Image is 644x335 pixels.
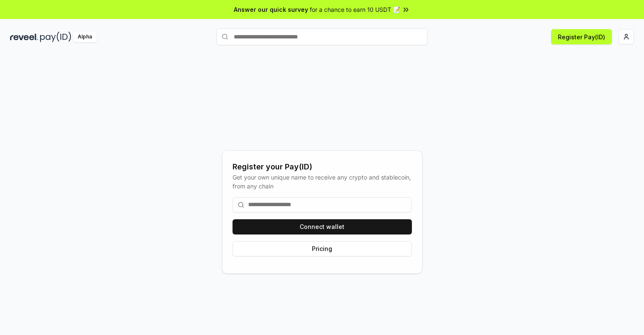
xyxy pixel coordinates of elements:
button: Pricing [233,241,412,256]
div: Get your own unique name to receive any crypto and stablecoin, from any chain [233,173,412,191]
button: Connect wallet [233,219,412,234]
div: Alpha [73,32,97,42]
button: Register Pay(ID) [551,29,612,44]
span: Answer our quick survey [234,5,308,14]
div: Register your Pay(ID) [233,161,412,173]
span: for a chance to earn 10 USDT 📝 [310,5,400,14]
img: reveel_dark [10,32,38,42]
img: pay_id [40,32,71,42]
